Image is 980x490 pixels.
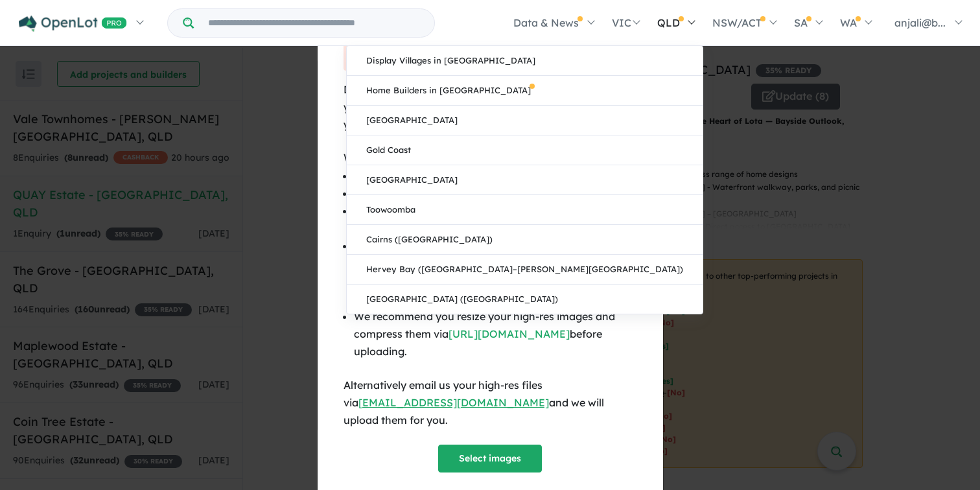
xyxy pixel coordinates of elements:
[347,225,703,255] a: Cairns ([GEOGRAPHIC_DATA])
[196,9,432,37] input: Try estate name, suburb, builder or developer
[19,16,127,32] img: Openlot PRO Logo White
[347,285,703,314] a: [GEOGRAPHIC_DATA] ([GEOGRAPHIC_DATA])
[438,445,542,472] button: Select images
[347,135,703,165] a: Gold Coast
[354,308,637,361] li: We recommend you resize your high-res images and compress them via before uploading.
[449,327,570,340] a: [URL][DOMAIN_NAME]
[344,377,637,430] div: Alternatively email us your high-res files via and we will upload them for you.
[347,195,703,225] a: Toowoomba
[347,46,703,76] a: Display Villages in [GEOGRAPHIC_DATA]
[344,81,637,134] div: Displaying the , & on your project page will help OpenLot buyers understand your development quic...
[344,149,637,167] div: We accept images in the below format via upload:
[347,255,703,285] a: Hervey Bay ([GEOGRAPHIC_DATA]–[PERSON_NAME][GEOGRAPHIC_DATA])
[347,165,703,195] a: [GEOGRAPHIC_DATA]
[347,106,703,135] a: [GEOGRAPHIC_DATA]
[347,76,703,106] a: Home Builders in [GEOGRAPHIC_DATA]
[358,396,549,409] a: [EMAIL_ADDRESS][DOMAIN_NAME]
[894,16,946,29] span: anjali@b...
